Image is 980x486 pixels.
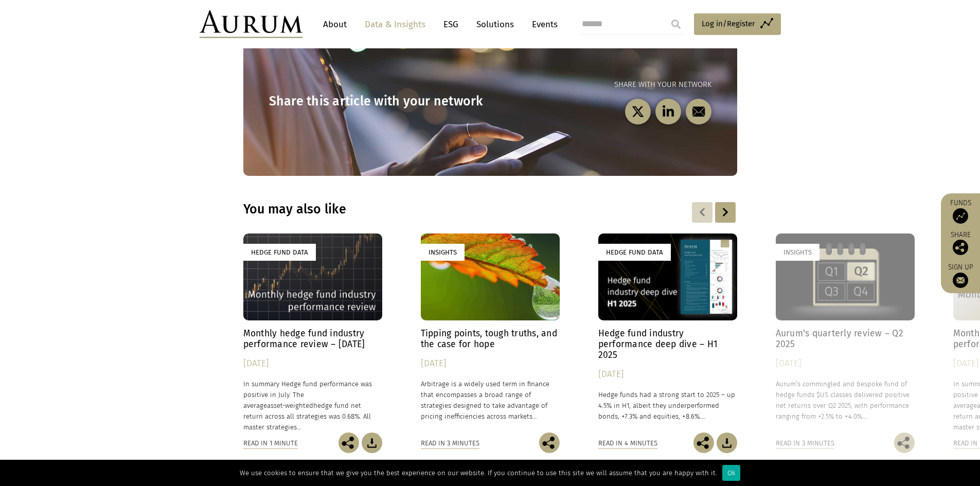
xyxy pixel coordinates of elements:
a: Log in/Register [694,13,781,35]
img: Aurum [200,10,302,38]
a: Solutions [471,15,519,34]
div: Insights [421,244,465,261]
img: Sign up to our newsletter [953,273,968,288]
div: [DATE] [776,356,915,371]
img: Share this post [894,433,915,453]
p: Aurum’s commingled and bespoke fund of hedge funds $US classes delivered positive net returns ove... [776,379,915,422]
div: Hedge Fund Data [598,244,671,261]
a: Hedge Fund Data Hedge fund industry performance deep dive – H1 2025 [DATE] Hedge funds had a stro... [598,233,737,433]
img: twitter-black.svg [631,105,644,118]
div: [DATE] [598,367,737,382]
h3: You may also like [243,202,604,217]
img: Access Funds [953,208,968,224]
a: Insights Tipping points, tough truths, and the case for hope [DATE] Arbitrage is a widely used te... [421,233,560,433]
div: Share [946,231,975,255]
img: linkedin-black.svg [662,105,674,118]
a: ESG [438,15,464,34]
img: Download Article [717,433,737,453]
a: Data & Insights [360,15,431,34]
input: Submit [666,14,686,34]
a: Funds [946,199,975,224]
div: Read in 4 minutes [598,438,657,449]
h4: Hedge fund industry performance deep dive – H1 2025 [598,328,737,361]
img: Share this post [693,433,714,453]
img: Download Article [362,433,382,453]
span: asset-weighted [267,402,313,409]
a: Hedge Fund Data Monthly hedge fund industry performance review – [DATE] [DATE] In summary Hedge f... [243,233,382,433]
h3: Share this article with your network [269,94,490,109]
div: Hedge Fund Data [243,244,316,261]
div: Read in 1 minute [243,438,298,449]
p: Arbitrage is a widely used term in finance that encompasses a broad range of strategies designed ... [421,379,560,422]
p: In summary Hedge fund performance was positive in July. The average hedge fund net return across ... [243,379,382,433]
span: Log in/Register [702,17,755,30]
div: Read in 3 minutes [421,438,479,449]
h4: Tipping points, tough truths, and the case for hope [421,328,560,350]
div: Ok [722,465,740,481]
a: Events [527,15,558,34]
div: [DATE] [421,356,560,371]
h4: Aurum’s quarterly review – Q2 2025 [776,328,915,350]
p: Hedge funds had a strong start to 2025 – up 4.5% in H1, albeit they underperformed bonds, +7.3% a... [598,389,737,422]
div: [DATE] [243,356,382,371]
p: Share with your network [490,79,711,91]
img: Share this post [338,433,359,453]
h4: Monthly hedge fund industry performance review – [DATE] [243,328,382,350]
div: Read in 3 minutes [776,438,834,449]
a: Sign up [946,263,975,288]
div: Insights [776,244,819,261]
img: Share this post [539,433,560,453]
img: email-black.svg [692,105,705,118]
a: About [318,15,352,34]
img: Share this post [953,240,968,255]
